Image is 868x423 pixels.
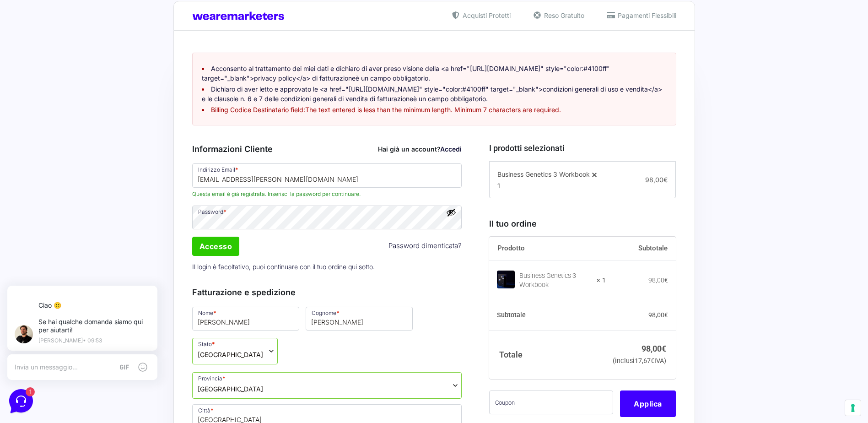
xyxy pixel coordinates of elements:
[44,63,156,69] p: [PERSON_NAME] • 09:53
[15,87,33,106] img: dark
[198,384,263,394] span: Lucca
[606,237,676,260] th: Subtotale
[81,37,168,44] a: [DEMOGRAPHIC_DATA] tutto
[664,277,668,284] span: €
[92,293,98,299] span: 1
[489,237,606,260] th: Prodotto
[645,176,668,184] span: 98,00
[192,143,462,155] h3: Informazioni Cliente
[440,145,462,153] a: Accedi
[159,62,168,71] span: 1
[306,307,413,331] input: Cognome *
[44,43,156,60] p: Se hai qualche domanda siamo qui per aiutarti!
[15,52,33,70] img: dark
[663,176,668,184] span: €
[192,190,462,198] span: Questa email è già registrata. Inserisci la password per continuare.
[192,372,462,399] span: Provincia
[97,151,168,158] a: Apri Centro Assistenza
[192,237,240,256] input: Accesso
[15,151,71,158] span: Trova una risposta
[11,83,172,110] a: AssistenzaCerto! Sotto ad ogni lezione hai la possibilità di commentare con le tue domande e rice...
[198,350,263,359] span: Italia
[38,62,140,71] p: Ciao 🙂 Se hai qualche domanda siamo qui per aiutarti!
[489,301,606,330] th: Subtotale
[446,207,456,217] button: Mostra password
[192,338,278,364] span: Stato
[64,294,120,315] button: 1Messaggi
[620,390,676,417] button: Applica
[489,142,676,154] h3: I prodotti selezionati
[489,330,606,379] th: Totale
[192,163,462,187] input: Indirizzo Email *
[7,7,154,22] h2: [PERSON_NAME] 👋
[378,144,462,154] div: Hai già un account?
[7,294,64,315] button: Home
[615,11,676,20] span: Pagamenti Flessibili
[597,276,606,285] strong: × 1
[21,170,150,179] input: Cerca un articolo...
[460,11,511,20] span: Acquisti Protetti
[651,357,654,365] span: €
[145,87,168,95] p: 7 mesi fa
[27,307,43,315] p: Home
[489,217,676,230] h3: Il tuo ordine
[542,11,584,20] span: Reso Gratuito
[7,387,35,415] iframe: Customerly Messenger Launcher
[44,27,156,35] p: Ciao 🙂
[497,182,500,190] span: 1
[648,277,668,284] bdi: 98,00
[845,400,861,416] button: Le tue preferenze relative al consenso per le tecnologie di tracciamento
[613,357,666,365] small: (inclusi IVA)
[519,271,591,290] div: Business Genetics 3 Workbook
[648,311,668,319] bdi: 98,00
[497,170,590,178] span: Business Genetics 3 Workbook
[141,307,154,315] p: Aiuto
[662,344,666,353] span: €
[15,37,78,44] span: Le tue conversazioni
[79,307,104,315] p: Messaggi
[202,65,610,82] a: Acconsento al trattamento dei miei dati e dichiaro di aver preso visione della <a href="[URL][DOM...
[388,241,462,251] a: Password dimenticata?
[497,271,515,288] img: Business Genetics 3 Workbook
[635,357,654,365] span: 17,67
[145,51,168,60] p: 3 mesi fa
[38,87,140,96] span: Assistenza
[664,311,668,319] span: €
[642,344,666,353] bdi: 98,00
[211,106,305,114] strong: Billing Codice Destinatario field:
[119,294,176,315] button: Aiuto
[202,85,662,103] a: Dichiaro di aver letto e approvato le <a href="[URL][DOMAIN_NAME]" style="color:#4100ff" target="...
[192,307,299,331] input: Nome *
[38,51,140,60] span: [PERSON_NAME]
[11,48,172,75] a: [PERSON_NAME]Ciao 🙂 Se hai qualche domanda siamo qui per aiutarti!3 mesi fa1
[202,105,667,114] li: The text entered is less than the minimum length. Minimum 7 characters are required.
[489,390,613,414] input: Coupon
[192,286,462,298] h3: Fatturazione e spedizione
[189,257,465,276] p: Il login è facoltativo, puoi continuare con il tuo ordine qui sotto.
[15,114,168,132] button: Inizia una conversazione
[20,50,38,69] img: dark
[59,119,135,127] span: Inizia una conversazione
[38,98,140,107] p: Certo! Sotto ad ogni lezione hai la possibilità di commentare con le tue domande e ricevere rispo...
